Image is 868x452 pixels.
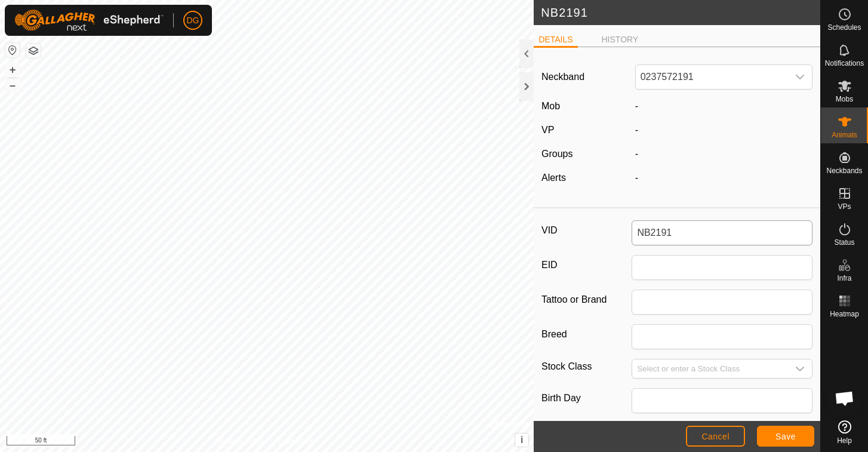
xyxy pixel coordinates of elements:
button: Map Layers [26,44,41,58]
button: – [5,78,20,93]
span: Help [837,437,852,444]
button: i [515,433,528,447]
span: Cancel [701,432,730,441]
span: Heatmap [830,310,859,318]
span: i [521,435,523,445]
span: Neckbands [826,167,862,174]
span: Schedules [827,24,861,31]
app-display-virtual-paddock-transition: - [635,125,638,135]
div: dropdown trigger [788,359,812,378]
span: Save [775,432,796,441]
div: Open chat [827,380,863,416]
label: Stock Class [541,359,632,374]
button: + [5,63,20,77]
div: - [630,147,817,161]
label: Mob [541,101,560,111]
h2: NB2191 [541,5,820,20]
li: DETAILS [534,33,577,48]
label: Birth Day [541,388,632,408]
label: EID [541,255,632,275]
span: Notifications [825,60,864,67]
label: VP [541,125,554,135]
span: DG [187,14,199,27]
label: Neckband [541,70,584,84]
img: Gallagher Logo [14,10,164,31]
span: Status [834,239,854,246]
label: VID [541,220,632,241]
input: Select or enter a Stock Class [632,359,788,378]
label: Breed [541,324,632,345]
a: Help [821,416,868,449]
label: Alerts [541,173,566,183]
span: Infra [837,275,851,282]
span: Mobs [836,96,853,103]
a: Privacy Policy [220,436,264,447]
span: Animals [832,131,857,139]
div: dropdown trigger [788,65,812,89]
button: Save [757,426,814,447]
label: Tattoo or Brand [541,290,632,310]
div: - [630,171,817,185]
button: Reset Map [5,43,20,57]
a: Contact Us [279,436,314,447]
li: HISTORY [597,33,644,46]
label: Groups [541,149,572,159]
span: - [635,101,638,111]
button: Cancel [686,426,745,447]
span: VPs [838,203,851,210]
span: 0237572191 [636,65,788,89]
